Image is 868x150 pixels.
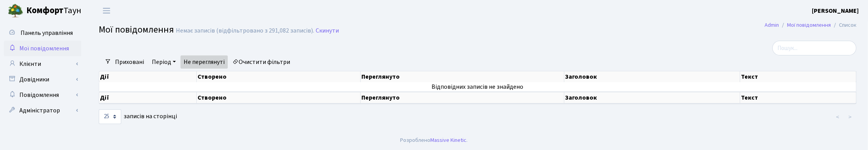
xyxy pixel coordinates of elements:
[19,44,69,53] span: Мої повідомлення
[831,21,856,29] li: Список
[753,17,868,33] nav: breadcrumb
[99,109,121,124] select: записів на сторінці
[316,27,339,34] a: Скинути
[229,55,293,69] a: Очистити фільтри
[8,3,23,19] img: logo.png
[197,92,361,103] th: Створено
[361,71,564,82] th: Переглянуто
[361,92,564,103] th: Переглянуто
[4,56,81,72] a: Клієнти
[4,25,81,41] a: Панель управління
[112,55,147,69] a: Приховані
[740,71,856,82] th: Текст
[431,136,467,144] a: Massive Kinetic
[564,92,740,103] th: Заголовок
[787,21,831,29] a: Мої повідомлення
[99,92,197,103] th: Дії
[26,4,64,17] b: Комфорт
[99,109,177,124] label: записів на сторінці
[772,41,856,55] input: Пошук...
[765,21,779,29] a: Admin
[740,92,856,103] th: Текст
[180,55,228,69] a: Не переглянуті
[4,103,81,118] a: Адміністратор
[99,82,856,91] td: Відповідних записів не знайдено
[26,4,81,17] span: Таун
[4,41,81,56] a: Мої повідомлення
[99,23,174,36] span: Мої повідомлення
[400,136,468,145] div: Розроблено .
[564,71,740,82] th: Заголовок
[149,55,179,69] a: Період
[4,72,81,87] a: Довідники
[4,87,81,103] a: Повідомлення
[21,29,73,37] span: Панель управління
[812,6,859,16] a: [PERSON_NAME]
[99,71,197,82] th: Дії
[197,71,361,82] th: Створено
[97,4,116,17] button: Переключити навігацію
[176,27,314,34] div: Немає записів (відфільтровано з 291,082 записів).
